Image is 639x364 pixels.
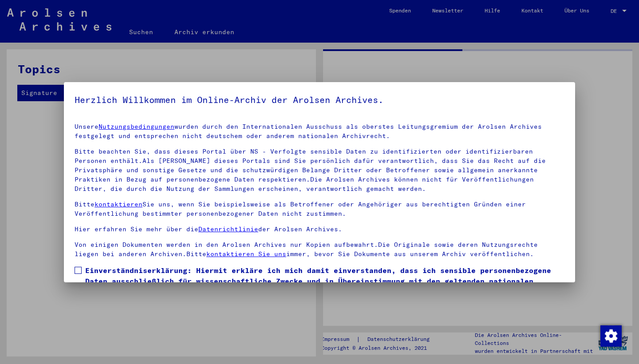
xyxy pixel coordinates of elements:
p: Von einigen Dokumenten werden in den Arolsen Archives nur Kopien aufbewahrt.Die Originale sowie d... [75,240,564,259]
p: Bitte beachten Sie, dass dieses Portal über NS - Verfolgte sensible Daten zu identifizierten oder... [75,147,564,194]
span: Einverständniserklärung: Hiermit erkläre ich mich damit einverstanden, dass ich sensible personen... [85,265,564,308]
h5: Herzlich Willkommen im Online-Archiv der Arolsen Archives. [75,93,564,107]
a: Nutzungsbedingungen [99,123,174,131]
p: Unsere wurden durch den Internationalen Ausschuss als oberstes Leitungsgremium der Arolsen Archiv... [75,122,564,141]
img: Zustimmung ändern [600,325,622,347]
p: Hier erfahren Sie mehr über die der Arolsen Archives. [75,225,564,234]
a: kontaktieren [95,200,142,208]
a: kontaktieren Sie uns [206,250,286,258]
p: Bitte Sie uns, wenn Sie beispielsweise als Betroffener oder Angehöriger aus berechtigten Gründen ... [75,200,564,218]
a: Datenrichtlinie [198,225,258,233]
